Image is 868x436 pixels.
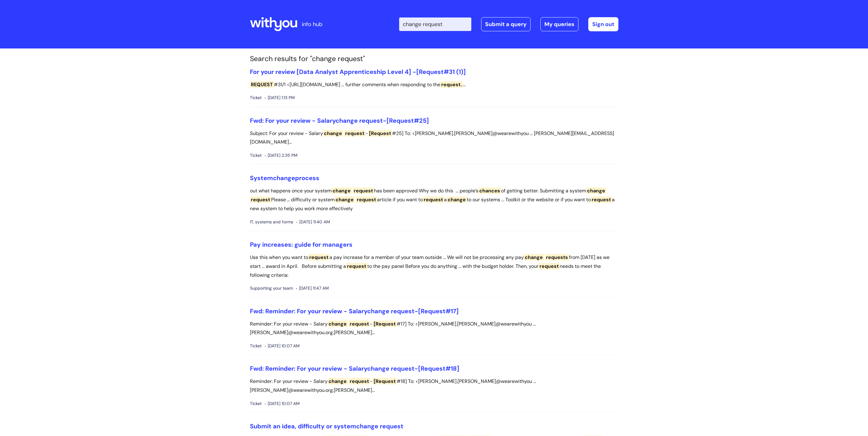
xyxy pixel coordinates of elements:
span: Ticket [250,94,262,102]
span: change [328,378,348,384]
p: out what happens once your system has been approved Why we do this ... people’s of getting better... [250,187,618,213]
p: Use this when you want to a pay increase for a member of your team outside ... We will not be pro... [250,253,618,280]
a: My queries [540,17,578,31]
span: chances [478,187,501,194]
span: Ticket [250,152,262,159]
span: [DATE] 2:35 PM [265,152,298,159]
span: Ticket [250,400,262,407]
span: change [356,422,378,430]
p: Reminder: For your review - Salary - #18] To: <[PERSON_NAME].[PERSON_NAME]@wearewithyou ... [PERS... [250,377,618,395]
span: request [349,378,370,384]
a: Submit an idea, difficulty or systemchange request [250,422,403,430]
span: [DATE] 1:13 PM [265,94,295,102]
span: request [349,321,370,327]
span: IT, systems and forms [250,218,293,226]
span: change [336,117,358,125]
span: change [524,254,544,260]
a: Fwd: Reminder: For your review - Salarychange request-[Request#17] [250,307,459,315]
span: [Request [418,307,446,315]
span: request [423,196,444,203]
a: For your review [Data Analyst Apprenticeship Level 4] -[Request#31 (1)] [250,68,466,76]
h1: Search results for "change request" [250,55,618,63]
a: Pay increases: guide for managers [250,241,352,249]
span: [DATE] 11:47 AM [296,284,329,292]
input: Search [399,17,471,31]
span: request [346,263,367,269]
span: [DATE] 11:40 AM [296,218,330,226]
span: [Request [416,68,444,76]
span: change [323,130,343,137]
span: request [353,187,374,194]
span: request [380,422,403,430]
span: [Request [373,321,397,327]
span: request [591,196,612,203]
span: request [391,365,415,372]
span: request [356,196,377,203]
p: Reminder: For your review - Salary - #17] To: <[PERSON_NAME].[PERSON_NAME]@wearewithyou ... [PERS... [250,320,618,338]
span: change [332,187,352,194]
a: Fwd: Reminder: For your review - Salarychange request-[Request#18] [250,365,459,372]
p: Subject: For your review - Salary - #25] To: <[PERSON_NAME].[PERSON_NAME]@wearewithyou ... [PERSO... [250,129,618,147]
span: request [250,196,271,203]
span: change [335,196,355,203]
span: [Request [418,365,446,372]
a: Systemchangeprocess [250,174,319,182]
p: #31/1 <[URL][DOMAIN_NAME] ... further comments when responding to the ... [250,80,618,89]
span: change [367,307,389,315]
span: change [367,365,389,372]
a: Sign out [588,17,618,31]
span: change [328,321,348,327]
span: request [308,254,329,260]
p: info hub [302,19,322,29]
span: request [539,263,560,269]
span: [Request [373,378,397,384]
span: Ticket [250,342,262,350]
span: change [447,196,467,203]
a: Fwd: For your review - Salarychange request-[Request#25] [250,117,429,125]
span: REQUEST [250,81,274,88]
a: Submit a query [481,17,531,31]
span: request [391,307,415,315]
span: change [586,187,606,194]
span: change [273,174,295,182]
span: request [344,130,365,137]
span: request [359,117,383,125]
span: request. [440,81,463,88]
span: [Request [387,117,414,125]
span: [DATE] 10:07 AM [265,342,300,350]
span: Supporting your team [250,284,293,292]
span: [DATE] 10:07 AM [265,400,300,407]
span: requests [545,254,569,260]
div: | - [399,17,618,31]
span: [Request [368,130,392,137]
